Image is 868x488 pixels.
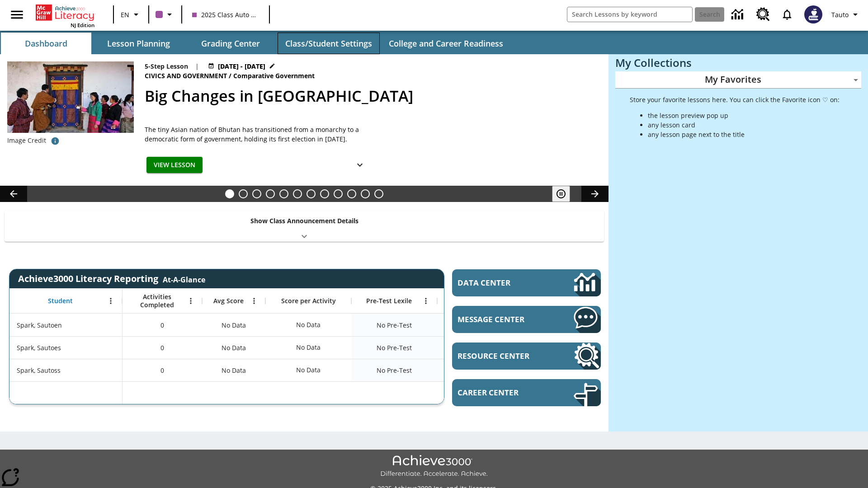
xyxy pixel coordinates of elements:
[17,343,61,352] span: Spark, Sautoes
[145,84,598,108] h2: Big Changes in Bhutan
[361,189,370,198] button: Slide 11 Career Lesson
[127,293,187,309] span: Activities Completed
[4,1,30,28] button: Open side menu
[36,4,94,22] a: Home
[46,133,64,149] button: AP Photo/Manish Swarup
[1,33,91,54] button: Dashboard
[160,343,164,352] span: 0
[218,61,265,71] span: [DATE] - [DATE]
[648,111,840,120] li: the lesson preview pop up
[121,10,129,19] span: EN
[775,3,799,26] a: Notifications
[437,314,523,336] div: No Data, Spark, Sautoen
[145,125,371,144] div: The tiny Asian nation of Bhutan has transitioned from a monarchy to a democratic form of governme...
[374,189,383,198] button: Slide 12 Point of View
[292,316,325,334] div: No Data, Spark, Sautoen
[160,366,164,375] span: 0
[437,359,523,381] div: No Data, Spark, Sautoss
[252,189,261,198] button: Slide 3 Cars of the Future?
[452,379,601,406] a: Career Center
[804,5,822,23] img: Avatar
[48,297,73,305] span: Student
[5,211,604,242] div: Show Class Announcement Details
[552,186,579,202] div: Pause
[160,320,164,330] span: 0
[648,120,840,130] li: any lesson card
[123,359,202,381] div: 0, Spark, Sautoss
[452,343,601,370] a: Resource Center, Will open in new tab
[146,157,203,174] button: View Lesson
[152,6,179,23] button: Class color is purple. Change class color
[233,71,316,81] span: Comparative Government
[281,297,336,305] span: Score per Activity
[567,7,692,22] input: search field
[18,272,205,285] span: Achieve3000 Literacy Reporting
[320,189,329,198] button: Slide 8 The Invasion of the Free CD
[458,277,543,288] span: Data Center
[229,71,231,80] span: /
[185,33,276,54] button: Grading Center
[382,33,510,54] button: College and Career Readiness
[17,320,62,330] span: Spark, Sautoen
[648,130,840,139] li: any lesson page next to the title
[293,189,302,198] button: Slide 6 Attack of the Terrifying Tomatoes
[266,189,275,198] button: Slide 4 The Last Homesteaders
[213,297,244,305] span: Avg Score
[307,189,316,198] button: Slide 7 Fashion Forward in Ancient Rome
[458,314,547,324] span: Message Center
[163,273,205,285] div: At-A-Glance
[17,366,61,375] span: Spark, Sautoss
[726,2,751,27] a: Data Center
[123,314,202,336] div: 0, Spark, Sautoen
[751,2,775,27] a: Resource Center, Will open in new tab
[239,189,248,198] button: Slide 2 Do You Want Fries With That?
[225,189,234,198] button: Slide 1 Big Changes in Bhutan
[630,95,840,104] p: Store your favorite lessons here. You can click the Favorite icon ♡ on:
[581,186,609,202] button: Lesson carousel, Next
[202,314,265,336] div: No Data, Spark, Sautoen
[145,61,188,71] p: 5-Step Lesson
[452,269,601,296] a: Data Center
[615,56,861,69] h3: My Collections
[4,7,132,15] body: Maximum 600 characters Press Escape to exit toolbar Press Alt + F10 to reach toolbar
[347,189,356,198] button: Slide 10 Pre-release lesson
[419,294,433,308] button: Open Menu
[117,6,146,23] button: Language: EN, Select a language
[250,216,359,225] p: Show Class Announcement Details
[458,387,547,398] span: Career Center
[184,294,198,308] button: Open Menu
[377,366,412,375] span: No Pre-Test, Spark, Sautoss
[93,33,184,54] button: Lesson Planning
[217,316,250,334] span: No Data
[7,136,46,145] p: Image Credit
[377,320,412,330] span: No Pre-Test, Spark, Sautoen
[828,6,864,23] button: Profile/Settings
[202,336,265,359] div: No Data, Spark, Sautoes
[351,157,369,174] button: Show Details
[123,336,202,359] div: 0, Spark, Sautoes
[292,361,325,379] div: No Data, Spark, Sautoss
[202,359,265,381] div: No Data, Spark, Sautoss
[247,294,261,308] button: Open Menu
[377,343,412,352] span: No Pre-Test, Spark, Sautoes
[206,61,277,71] button: Aug 27 - Aug 28 Choose Dates
[452,306,601,333] a: Message Center
[192,10,259,19] span: 2025 Class Auto Grade 13
[7,61,134,143] img: A group of people stand outside the decorated door of a temple in Bhutan, which held its first de...
[71,22,94,28] span: NJ Edition
[380,455,488,478] img: Achieve3000 Differentiate Accelerate Achieve
[292,338,325,357] div: No Data, Spark, Sautoes
[217,361,250,380] span: No Data
[615,71,861,89] div: My Favorites
[195,61,199,71] span: |
[458,351,547,361] span: Resource Center
[279,189,288,198] button: Slide 5 Solar Power to the People
[36,3,94,28] div: Home
[104,294,118,308] button: Open Menu
[831,10,849,19] span: Tauto
[145,71,229,81] span: Civics and Government
[366,297,412,305] span: Pre-Test Lexile
[334,189,343,198] button: Slide 9 Mixed Practice: Citing Evidence
[437,336,523,359] div: No Data, Spark, Sautoes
